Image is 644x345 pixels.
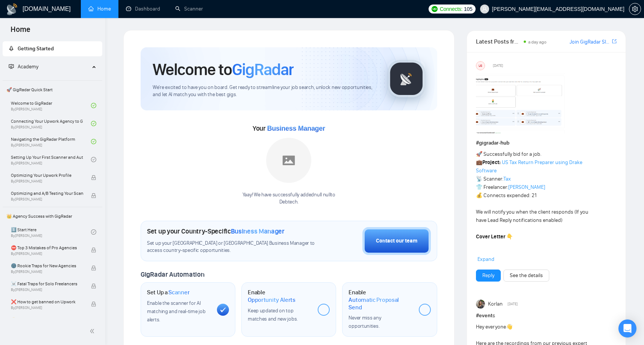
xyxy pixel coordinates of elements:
span: check-circle [91,139,96,144]
h1: # gigradar-hub [476,139,617,147]
img: upwork-logo.png [432,6,438,12]
span: Optimizing Your Upwork Profile [11,172,83,179]
span: ⛔ Top 3 Mistakes of Pro Agencies [11,244,83,252]
span: Expand [477,256,494,262]
img: Korlan [476,300,485,309]
a: 1️⃣ Start HereBy[PERSON_NAME] [11,224,91,240]
div: US [476,62,485,70]
span: lock [91,301,96,307]
img: gigradar-logo.png [388,60,425,98]
p: Debtech . [242,199,335,206]
span: lock [91,193,96,198]
h1: Set up your Country-Specific [147,227,285,235]
span: lock [91,175,96,180]
span: By [PERSON_NAME] [11,306,83,310]
a: Join GigRadar Slack Community [570,38,611,46]
span: Korlan [488,300,503,308]
span: Never miss any opportunities. [349,315,381,329]
a: searchScanner [175,6,203,12]
span: check-circle [91,103,96,108]
h1: Welcome to [153,59,294,80]
span: 👑 Agency Success with GigRadar [3,209,102,224]
span: 👋 [506,324,512,330]
span: Academy [18,63,38,70]
button: Reply [476,270,501,282]
span: [DATE] [508,301,518,307]
span: a day ago [528,39,547,45]
span: Set up your [GEOGRAPHIC_DATA] or [GEOGRAPHIC_DATA] Business Manager to access country-specific op... [147,240,317,254]
span: Automatic Proposal Send [349,296,412,311]
span: setting [629,6,641,12]
span: 😭 Account blocked: what to do? [11,316,83,324]
span: We're excited to have you on board. Get ready to streamline your job search, unlock new opportuni... [153,84,376,98]
span: By [PERSON_NAME] [11,179,83,184]
span: check-circle [91,157,96,162]
span: Optimizing and A/B Testing Your Scanner for Better Results [11,190,83,197]
h1: Set Up a [147,289,189,296]
a: See the details [510,271,543,280]
button: setting [629,3,641,15]
span: ☠️ Fatal Traps for Solo Freelancers [11,280,83,288]
span: lock [91,283,96,289]
button: Contact our team [362,227,431,255]
img: logo [6,3,18,15]
span: lock [91,265,96,271]
span: Home [5,24,36,40]
a: [PERSON_NAME] [508,184,545,190]
span: Your [253,124,325,133]
a: Navigating the GigRadar PlatformBy[PERSON_NAME] [11,133,91,150]
img: F09354QB7SM-image.png [476,73,566,133]
span: Business Manager [267,125,325,132]
span: GigRadar Automation [141,270,204,279]
span: Business Manager [231,227,285,235]
span: check-circle [91,121,96,126]
h1: # events [476,312,617,320]
a: Setting Up Your First Scanner and Auto-BidderBy[PERSON_NAME] [11,151,91,168]
span: user [482,6,487,12]
span: Latest Posts from the GigRadar Community [476,37,522,46]
span: Scanner [168,289,189,296]
span: 🚀 GigRadar Quick Start [3,82,102,97]
span: [DATE] [493,62,503,69]
span: By [PERSON_NAME] [11,252,83,256]
a: Welcome to GigRadarBy[PERSON_NAME] [11,97,91,114]
span: GigRadar [232,59,294,80]
a: Tax [503,176,511,182]
img: placeholder.png [266,138,311,183]
span: export [612,38,617,44]
span: Academy [9,63,38,70]
a: export [612,38,617,45]
button: See the details [503,270,549,282]
a: homeHome [88,6,111,12]
div: Contact our team [376,237,417,245]
a: dashboardDashboard [126,6,160,12]
span: By [PERSON_NAME] [11,197,83,202]
span: check-circle [91,229,96,235]
span: Opportunity Alerts [248,296,295,304]
span: 🌚 Rookie Traps for New Agencies [11,262,83,270]
span: Keep updated on top matches and new jobs. [248,307,298,322]
span: rocket [9,46,14,51]
h1: Enable [349,289,412,311]
span: 105 [464,5,472,13]
a: Reply [482,271,494,280]
span: By [PERSON_NAME] [11,288,83,292]
a: US Tax Return Preparer using Drake Software [476,159,582,174]
span: fund-projection-screen [9,64,14,69]
a: Connecting Your Upwork Agency to GigRadarBy[PERSON_NAME] [11,115,91,132]
li: Getting Started [3,41,102,56]
div: Open Intercom Messenger [618,319,636,337]
strong: Project: [482,159,501,166]
span: By [PERSON_NAME] [11,270,83,274]
span: Enable the scanner for AI matching and real-time job alerts. [147,300,205,323]
span: Getting Started [18,45,54,52]
span: double-left [89,327,97,335]
span: Connects: [440,5,462,13]
div: Yaay! We have successfully added null null to [242,191,335,206]
a: setting [629,6,641,12]
strong: Cover Letter 👇 [476,234,513,240]
span: ❌ How to get banned on Upwork [11,298,83,306]
h1: Enable [248,289,312,303]
span: lock [91,247,96,253]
